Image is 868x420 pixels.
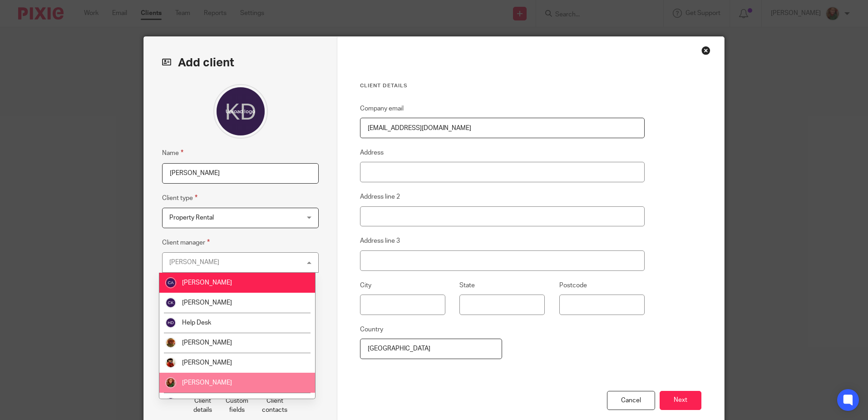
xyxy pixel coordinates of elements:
[165,277,176,288] img: svg%3E
[165,317,176,328] img: svg%3E
[182,360,232,366] span: [PERSON_NAME]
[165,337,176,348] img: pic.jpg
[701,46,710,55] div: Close this dialog window
[162,237,210,248] label: Client manager
[182,380,232,386] span: [PERSON_NAME]
[360,104,404,113] label: Company email
[559,281,587,290] label: Postcode
[162,148,183,158] label: Name
[182,320,211,326] span: Help Desk
[660,391,701,410] button: Next
[182,280,232,286] span: [PERSON_NAME]
[226,396,248,415] p: Custom fields
[360,236,400,245] label: Address line 3
[162,193,197,203] label: Client type
[459,281,475,290] label: State
[165,397,176,408] img: svg%3E
[360,192,400,201] label: Address line 2
[360,325,383,334] label: Country
[182,340,232,346] span: [PERSON_NAME]
[360,281,371,290] label: City
[162,55,319,70] h2: Add client
[193,396,212,415] p: Client details
[360,82,645,90] h3: Client details
[165,297,176,308] img: svg%3E
[165,357,176,368] img: Phil%20Baby%20pictures%20(3).JPG
[360,148,384,157] label: Address
[607,391,655,410] div: Cancel
[165,377,176,388] img: sallycropped.JPG
[182,300,232,306] span: [PERSON_NAME]
[169,215,214,221] span: Property Rental
[262,396,287,415] p: Client contacts
[169,259,219,265] div: [PERSON_NAME]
